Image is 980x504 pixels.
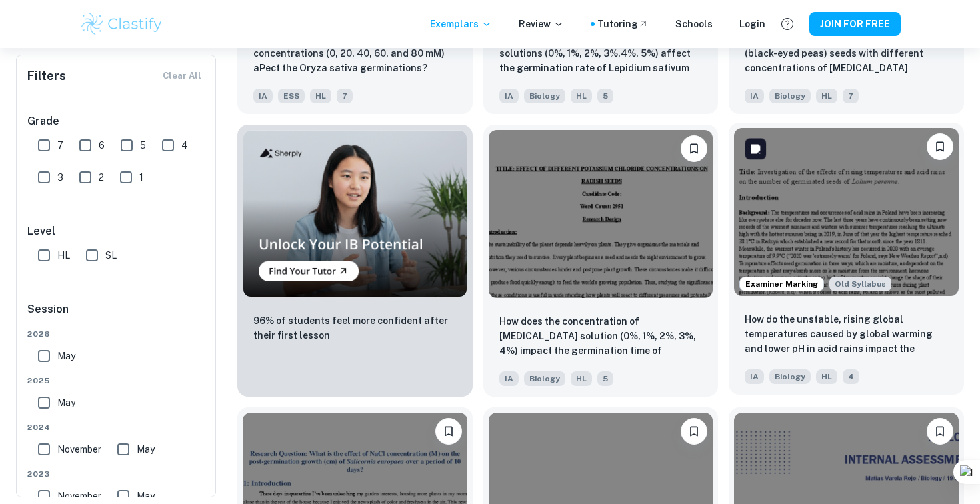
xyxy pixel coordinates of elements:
[927,418,953,445] button: Please log in to bookmark exemplars
[253,313,457,343] p: 96% of students feel more confident after their first lesson
[57,395,75,410] span: May
[57,138,63,153] span: 7
[137,489,155,503] span: May
[278,89,305,103] span: ESS
[809,12,901,36] button: JOIN FOR FREE
[27,421,206,433] span: 2024
[57,349,75,363] span: May
[435,418,462,445] button: Please log in to bookmark exemplars
[27,67,66,85] h6: Filters
[745,312,948,357] p: How do the unstable, rising global temperatures caused by global warming and lower pH in acid rai...
[681,135,707,162] button: Please log in to bookmark exemplars
[776,13,799,35] button: Help and Feedback
[745,31,948,77] p: How does priming of Vigna unguiculata (black-eyed peas) seeds with different concentrations of as...
[597,371,613,386] span: 5
[843,89,859,103] span: 7
[927,133,953,160] button: Please log in to bookmark exemplars
[57,170,63,185] span: 3
[571,371,592,386] span: HL
[769,89,811,103] span: Biology
[843,369,859,384] span: 4
[519,17,564,31] p: Review
[57,489,101,503] span: November
[571,89,592,103] span: HL
[745,89,764,103] span: IA
[79,11,164,37] img: Clastify logo
[769,369,811,384] span: Biology
[27,223,206,239] h6: Level
[816,89,837,103] span: HL
[253,31,457,75] p: To what extent do diPerent NaCl concentrations (0, 20, 40, 60, and 80 mM) aPect the Oryza sativa ...
[499,89,519,103] span: IA
[740,278,823,290] span: Examiner Marking
[524,89,565,103] span: Biology
[681,418,707,445] button: Please log in to bookmark exemplars
[105,248,117,263] span: SL
[489,130,713,298] img: Biology IA example thumbnail: How does the concentration of potassium
[499,31,703,77] p: Do increasing concentrations of NaCl solutions (0%, 1%, 2%, 3%,4%, 5%) affect the germination rat...
[27,113,206,129] h6: Grade
[253,89,273,103] span: IA
[140,138,146,153] span: 5
[816,369,837,384] span: HL
[430,17,492,31] p: Exemplars
[337,89,353,103] span: 7
[237,125,473,397] a: Thumbnail96% of students feel more confident after their first lesson
[137,442,155,457] span: May
[597,89,613,103] span: 5
[499,371,519,386] span: IA
[27,301,206,328] h6: Session
[243,130,467,297] img: Thumbnail
[829,277,891,291] div: Starting from the May 2025 session, the Biology IA requirements have changed. It's OK to refer to...
[99,138,105,153] span: 6
[483,125,719,397] a: Please log in to bookmark exemplarsHow does the concentration of potassium chloride solution (0%,...
[745,369,764,384] span: IA
[99,170,104,185] span: 2
[57,248,70,263] span: HL
[181,138,188,153] span: 4
[597,17,649,31] a: Tutoring
[739,17,765,31] a: Login
[27,328,206,340] span: 2026
[729,125,964,397] a: Examiner MarkingStarting from the May 2025 session, the Biology IA requirements have changed. It'...
[499,314,703,359] p: How does the concentration of potassium chloride solution (0%, 1%, 2%, 3%, 4%) impact the germina...
[139,170,143,185] span: 1
[27,375,206,387] span: 2025
[524,371,565,386] span: Biology
[675,17,713,31] a: Schools
[829,277,891,291] span: Old Syllabus
[310,89,331,103] span: HL
[734,128,959,296] img: Biology IA example thumbnail: How do the unstable, rising global tempe
[27,468,206,480] span: 2023
[57,442,101,457] span: November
